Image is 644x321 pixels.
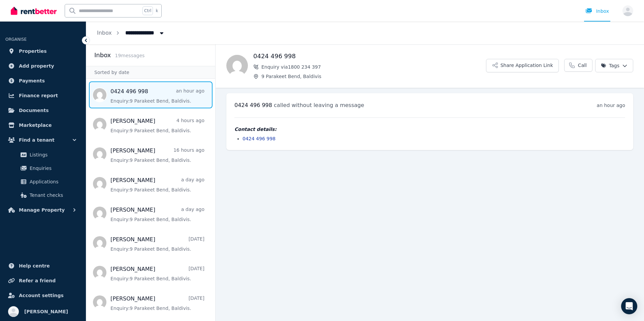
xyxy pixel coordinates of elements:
h1: 0424 496 998 [253,51,486,61]
span: Account settings [19,291,64,299]
span: Help centre [19,262,50,270]
a: 0424 496 998 [243,136,276,141]
a: Tenant checks [8,188,78,202]
a: Account settings [5,289,80,302]
span: Enquiry via 1800 234 397 [261,64,486,70]
span: Ctrl [142,6,153,15]
a: Properties [5,44,80,58]
a: Listings [8,148,78,162]
span: 19 message s [115,53,144,58]
a: 0424 496 998an hour agoEnquiry:9 Parakeet Bend, Baldivis. [110,87,204,104]
span: Payments [19,77,45,85]
span: 9 Parakeet Bend, Baldivis [261,73,486,80]
a: Documents [5,104,80,117]
div: Inbox [585,8,609,14]
span: [PERSON_NAME] [24,308,68,316]
span: ORGANISE [5,37,27,42]
img: RentBetter [11,6,57,16]
span: Call [578,62,587,69]
button: Share Application Link [486,59,559,72]
a: Inbox [97,30,112,36]
span: Finance report [19,92,58,100]
div: Sorted by date [86,66,215,79]
a: [PERSON_NAME][DATE]Enquiry:9 Parakeet Bend, Baldivis. [110,265,204,282]
a: Marketplace [5,118,80,132]
span: Manage Property [19,206,65,214]
button: Tags [595,59,633,72]
span: Add property [19,62,54,70]
a: Help centre [5,259,80,273]
span: Enquiries [30,164,75,172]
a: [PERSON_NAME]a day agoEnquiry:9 Parakeet Bend, Baldivis. [110,206,204,223]
nav: Breadcrumb [86,22,176,44]
a: [PERSON_NAME][DATE]Enquiry:9 Parakeet Bend, Baldivis. [110,295,204,312]
span: Applications [30,178,75,186]
span: k [156,8,158,13]
a: [PERSON_NAME]4 hours agoEnquiry:9 Parakeet Bend, Baldivis. [110,117,204,134]
a: Refer a friend [5,274,80,287]
a: Add property [5,59,80,73]
button: Find a tenant [5,133,80,147]
div: Open Intercom Messenger [621,298,637,314]
button: Manage Property [5,203,80,217]
h2: Inbox [94,50,111,60]
a: [PERSON_NAME][DATE]Enquiry:9 Parakeet Bend, Baldivis. [110,236,204,252]
a: Applications [8,175,78,188]
a: Payments [5,74,80,87]
a: Finance report [5,89,80,102]
span: Find a tenant [19,136,55,144]
span: Listings [30,151,75,159]
span: Refer a friend [19,277,56,285]
a: [PERSON_NAME]a day agoEnquiry:9 Parakeet Bend, Baldivis. [110,176,204,193]
span: Marketplace [19,121,52,129]
a: [PERSON_NAME]16 hours agoEnquiry:9 Parakeet Bend, Baldivis. [110,147,204,164]
span: Documents [19,106,49,114]
time: an hour ago [597,103,625,108]
a: Call [564,59,592,72]
a: Enquiries [8,162,78,175]
h4: Contact details: [234,126,625,133]
span: called without leaving a message [274,102,364,108]
span: Properties [19,47,47,55]
span: Tags [601,62,619,69]
img: 0424 496 998 [226,55,248,76]
span: Tenant checks [30,191,75,199]
span: 0424 496 998 [234,102,272,108]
